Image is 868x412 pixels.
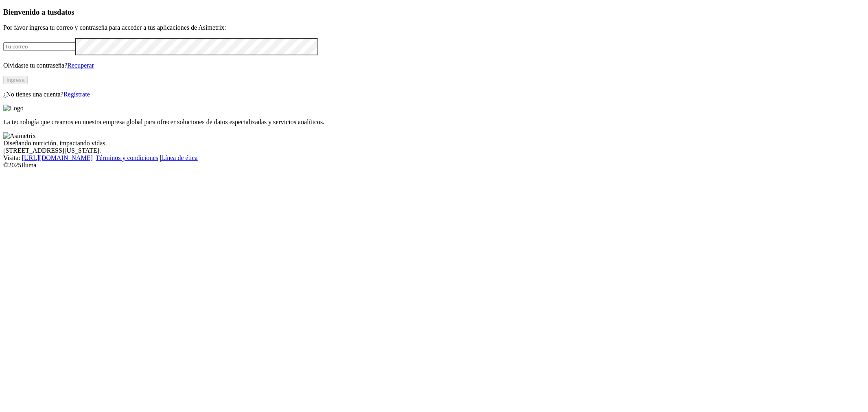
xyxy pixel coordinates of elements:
div: Diseñando nutrición, impactando vidas. [3,140,865,147]
p: Por favor ingresa tu correo y contraseña para acceder a tus aplicaciones de Asimetrix: [3,24,865,31]
div: [STREET_ADDRESS][US_STATE]. [3,147,865,154]
input: Tu correo [3,42,75,51]
a: Recuperar [67,62,94,69]
a: [URL][DOMAIN_NAME] [22,154,93,161]
div: Visita : | | [3,154,865,162]
button: Ingresa [3,76,28,84]
a: Regístrate [63,91,90,98]
a: Términos y condiciones [96,154,158,161]
p: ¿No tienes una cuenta? [3,91,865,98]
img: Logo [3,105,24,112]
a: Línea de ética [161,154,198,161]
h3: Bienvenido a tus [3,8,865,17]
p: Olvidaste tu contraseña? [3,62,865,69]
p: La tecnología que creamos en nuestra empresa global para ofrecer soluciones de datos especializad... [3,118,865,126]
div: © 2025 Iluma [3,162,865,169]
span: datos [57,8,74,16]
img: Asimetrix [3,132,36,140]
